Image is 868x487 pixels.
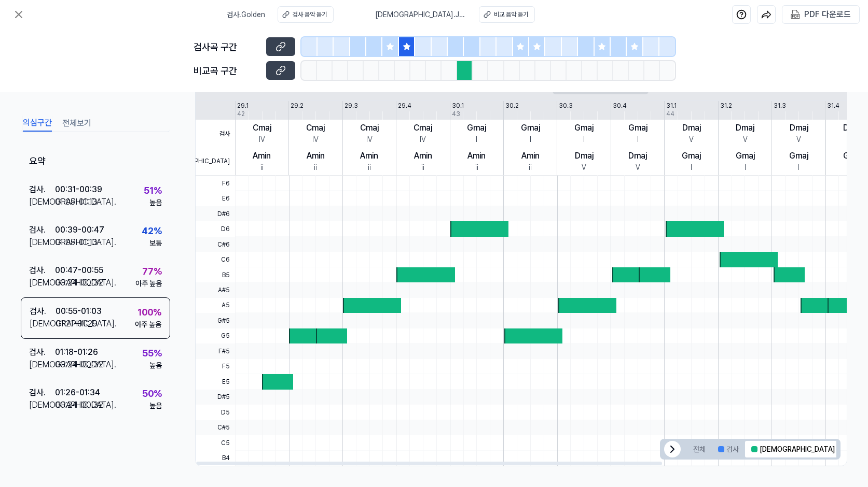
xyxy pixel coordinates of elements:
div: V [796,134,801,145]
div: [DEMOGRAPHIC_DATA] . [29,359,55,371]
div: I [691,162,692,173]
img: share [761,9,771,20]
span: 검사 . Golden [227,9,265,20]
span: D#5 [196,390,235,405]
div: I [798,162,800,173]
div: Amin [253,150,271,162]
div: Cmaj [360,122,379,134]
div: 검사 . [29,264,55,277]
span: C#6 [196,237,235,252]
div: 42 [237,109,245,119]
div: 검사 . [29,346,55,359]
div: 31.1 [666,101,677,110]
div: Amin [414,150,432,162]
div: 01:05 - 01:13 [55,236,98,249]
div: 77 % [142,264,162,278]
div: ii [475,162,478,173]
span: F5 [196,359,235,374]
div: 31.4 [827,101,839,110]
div: ii [529,162,532,173]
button: 검사 [712,441,745,457]
div: 29.2 [291,101,304,110]
div: 55 % [142,346,162,360]
div: I [745,162,746,173]
span: E6 [196,191,235,206]
button: PDF 다운로드 [789,6,853,23]
div: IV [420,134,426,145]
div: [DEMOGRAPHIC_DATA] . [29,196,55,208]
span: D#6 [196,206,235,221]
div: ii [314,162,317,173]
div: Gmaj [628,122,647,134]
div: 42 % [142,224,162,238]
div: IV [259,134,265,145]
button: 전체 [687,441,712,457]
div: Amin [467,150,486,162]
button: 비교 음악 듣기 [479,6,535,23]
div: 51 % [144,183,162,197]
div: [DEMOGRAPHIC_DATA] . [29,277,55,289]
div: 01:21 - 01:29 [56,318,98,330]
div: [DEMOGRAPHIC_DATA] . [29,399,55,411]
div: V [743,134,748,145]
button: 검사 음악 듣기 [278,6,334,23]
div: Gmaj [789,150,808,162]
div: Dmaj [736,122,754,134]
div: 30.4 [613,101,627,110]
div: Gmaj [682,150,701,162]
div: 50 % [142,386,162,400]
span: A5 [196,298,235,313]
div: Gmaj [574,122,594,134]
div: IV [312,134,319,145]
img: PDF Download [791,10,800,19]
div: I [530,134,531,145]
div: 높음 [149,197,162,208]
span: C6 [196,252,235,267]
div: 43 [452,109,460,119]
div: Amin [360,150,378,162]
div: 00:24 - 00:32 [55,359,103,371]
div: 00:47 - 00:55 [55,264,103,277]
span: G#5 [196,313,235,328]
div: 검사 음악 듣기 [293,10,327,19]
div: 비교곡 구간 [194,64,260,78]
span: B4 [196,450,235,465]
div: 44 [666,109,674,119]
span: B5 [196,267,235,282]
div: 검사 . [29,224,55,236]
div: 29.1 [237,101,249,110]
div: [DEMOGRAPHIC_DATA] . [29,236,55,249]
div: 보통 [149,238,162,249]
div: 01:26 - 01:34 [55,386,100,399]
span: A#5 [196,282,235,297]
img: help [736,9,747,20]
div: 31.3 [774,101,786,110]
span: [DEMOGRAPHIC_DATA] [196,148,235,176]
div: I [476,134,477,145]
div: 요약 [21,147,170,176]
button: 의심구간 [23,115,52,132]
span: E5 [196,374,235,389]
div: 비교 음악 듣기 [494,10,528,19]
span: 검사 [196,120,235,148]
div: 29.4 [398,101,411,110]
div: 100 % [137,305,161,319]
div: 높음 [149,360,162,371]
span: [DEMOGRAPHIC_DATA] . Joyride [375,9,466,20]
div: IV [366,134,373,145]
div: Cmaj [253,122,271,134]
div: 00:39 - 00:47 [55,224,104,236]
div: 01:05 - 01:13 [55,196,98,208]
div: 30.3 [559,101,573,110]
div: 30.2 [505,101,519,110]
span: D5 [196,405,235,420]
div: 29.3 [345,101,358,110]
button: 전체보기 [62,115,91,132]
div: ii [421,162,424,173]
div: Gmaj [736,150,755,162]
div: Amin [307,150,325,162]
span: F#5 [196,343,235,359]
span: C5 [196,435,235,450]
